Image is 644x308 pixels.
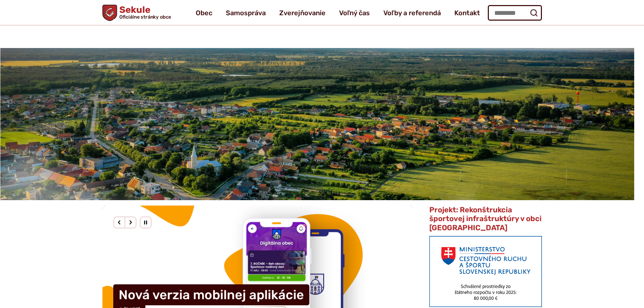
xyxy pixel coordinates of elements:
[383,3,441,22] a: Voľby a referendá
[102,5,171,21] a: Logo Sekule, prejsť na domovskú stránku.
[429,236,542,307] img: min-cras.png
[279,3,326,22] a: Zverejňovanie
[117,5,171,20] h1: Sekule
[124,216,137,229] div: Nasledujúci slajd
[102,5,117,21] img: Prejsť na domovskú stránku
[113,284,309,305] h4: Nová verzia mobilnej aplikácie
[454,3,480,22] a: Kontakt
[119,15,171,19] span: Oficiálne stránky obce
[113,216,125,229] div: Predošlý slajd
[196,3,212,22] a: Obec
[226,3,266,22] a: Samospráva
[429,205,542,232] span: Projekt: Rekonštrukcia športovej infraštruktúry v obci [GEOGRAPHIC_DATA]
[339,3,370,22] a: Voľný čas
[140,216,152,229] div: Pozastaviť pohyb slajdera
